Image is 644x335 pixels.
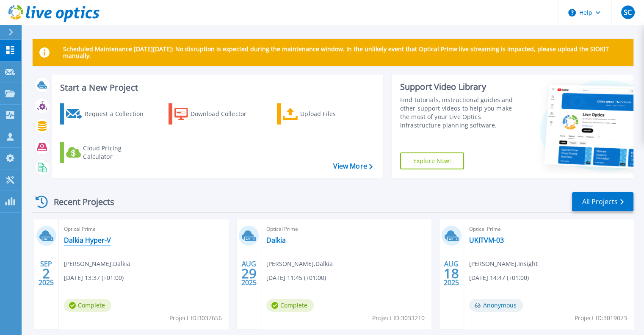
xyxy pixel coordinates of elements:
[469,259,538,269] span: [PERSON_NAME] , Insight
[266,299,314,312] span: Complete
[444,270,459,277] span: 18
[624,9,632,16] span: SC
[84,105,152,122] div: Request a Collection
[266,273,326,282] span: [DATE] 11:45 (+01:00)
[64,236,111,244] a: Dalkia Hyper-V
[169,313,222,323] span: Project ID: 3037656
[277,103,371,125] a: Upload Files
[469,224,628,234] span: Optical Prime
[42,270,50,277] span: 2
[266,224,426,234] span: Optical Prime
[443,258,459,289] div: AUG 2025
[372,313,425,323] span: Project ID: 3033210
[169,103,263,125] a: Download Collector
[191,105,258,122] div: Download Collector
[575,313,627,323] span: Project ID: 3019073
[469,236,504,244] a: UKITVM-03
[241,258,257,289] div: AUG 2025
[64,299,111,312] span: Complete
[400,81,522,92] div: Support Video Library
[469,273,529,282] span: [DATE] 14:47 (+01:00)
[266,236,286,244] a: Dalkia
[333,162,372,170] a: View More
[572,192,633,211] a: All Projects
[38,258,54,289] div: SEP 2025
[400,96,522,130] div: Find tutorials, instructional guides and other support videos to help you make the most of your L...
[400,152,464,169] a: Explore Now!
[469,299,523,312] span: Anonymous
[64,273,124,282] span: [DATE] 13:37 (+01:00)
[83,144,151,161] div: Cloud Pricing Calculator
[60,142,155,163] a: Cloud Pricing Calculator
[60,83,372,92] h3: Start a New Project
[64,224,223,234] span: Optical Prime
[60,103,155,125] a: Request a Collection
[63,46,627,59] p: Scheduled Maintenance [DATE][DATE]: No disruption is expected during the maintenance window. In t...
[300,105,368,122] div: Upload Files
[266,259,333,269] span: [PERSON_NAME] , Dalkia
[33,191,126,212] div: Recent Projects
[64,259,130,269] span: [PERSON_NAME] , Dalkia
[241,270,257,277] span: 29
